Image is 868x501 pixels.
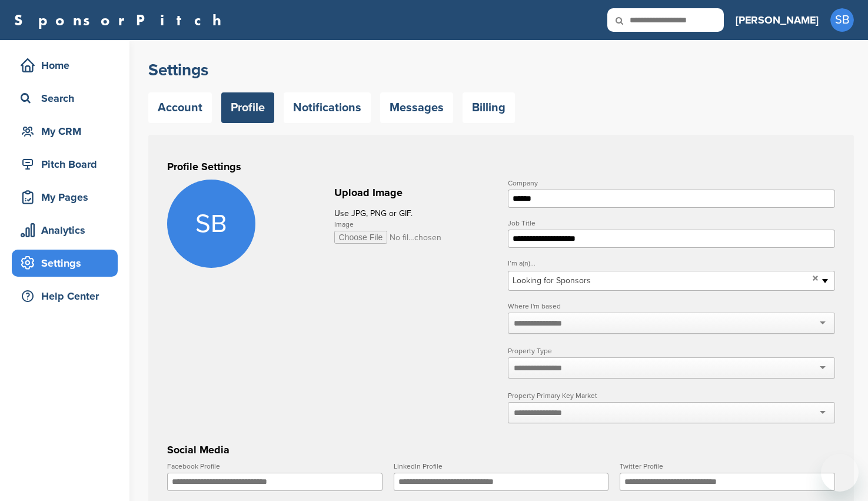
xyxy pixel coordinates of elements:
label: Image [334,221,495,228]
a: Profile [221,92,274,123]
a: Search [12,85,118,112]
div: Search [18,88,118,109]
a: Analytics [12,217,118,244]
a: Pitch Board [12,151,118,178]
label: LinkedIn Profile [394,463,608,470]
label: Property Type [508,347,835,354]
span: SB [830,8,854,32]
a: Messages [380,92,453,123]
div: Help Center [18,286,118,307]
a: Notifications [284,92,371,123]
h3: Profile Settings [167,158,835,175]
label: Job Title [508,220,835,227]
label: I’m a(n)... [508,260,835,267]
a: Settings [12,250,118,277]
a: My CRM [12,118,118,145]
span: Looking for Sponsors [513,274,808,288]
label: Company [508,180,835,187]
a: Home [12,52,118,79]
label: Facebook Profile [167,463,382,470]
label: Property Primary Key Market [508,392,835,399]
label: Where I'm based [508,303,835,310]
div: My CRM [18,121,118,142]
h3: Social Media [167,442,835,458]
a: [PERSON_NAME] [736,7,819,33]
p: Use JPG, PNG or GIF. [334,206,495,221]
h2: Settings [148,59,854,81]
div: My Pages [18,187,118,208]
iframe: Button to launch messaging window [821,454,859,492]
div: Settings [18,253,118,274]
a: Help Center [12,283,118,310]
label: Twitter Profile [620,463,834,470]
a: SponsorPitch [14,12,229,28]
h2: Upload Image [334,185,495,201]
a: Account [148,92,212,123]
div: Pitch Board [18,154,118,175]
a: Billing [463,92,515,123]
span: SB [167,180,255,268]
div: Analytics [18,220,118,241]
a: My Pages [12,184,118,211]
div: Home [18,55,118,76]
h3: [PERSON_NAME] [736,12,819,28]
